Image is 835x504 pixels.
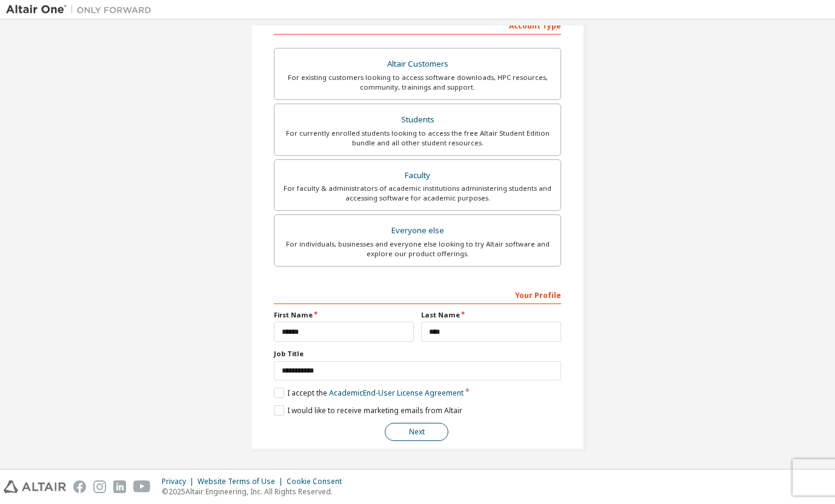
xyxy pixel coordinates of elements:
img: Altair One [6,4,158,16]
div: For currently enrolled students looking to access the free Altair Student Edition bundle and all ... [282,128,553,148]
div: For faculty & administrators of academic institutions administering students and accessing softwa... [282,184,553,203]
button: Next [385,423,448,441]
label: I would like to receive marketing emails from Altair [274,405,462,416]
a: Academic End-User License Agreement [329,388,464,398]
label: Job Title [274,349,561,359]
label: First Name [274,310,414,320]
div: Account Type [274,15,561,35]
div: Faculty [282,167,553,184]
div: Students [282,111,553,128]
img: altair_logo.svg [4,480,66,493]
img: instagram.svg [93,480,106,493]
div: Altair Customers [282,56,553,73]
div: For individuals, businesses and everyone else looking to try Altair software and explore our prod... [282,239,553,259]
div: Website Terms of Use [198,477,287,486]
img: facebook.svg [73,480,86,493]
label: I accept the [274,388,464,398]
div: Privacy [162,477,198,486]
p: © 2025 Altair Engineering, Inc. All Rights Reserved. [162,486,349,497]
label: Last Name [421,310,561,320]
div: Your Profile [274,285,561,304]
div: For existing customers looking to access software downloads, HPC resources, community, trainings ... [282,73,553,92]
div: Cookie Consent [287,477,349,486]
img: youtube.svg [133,480,151,493]
img: linkedin.svg [113,480,126,493]
div: Everyone else [282,222,553,239]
